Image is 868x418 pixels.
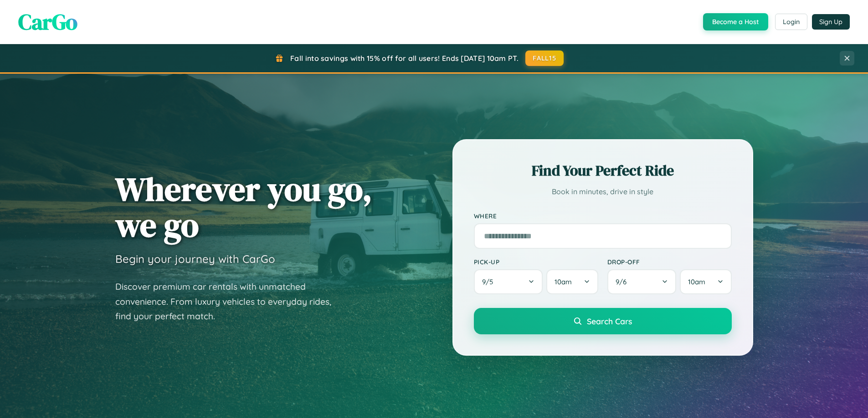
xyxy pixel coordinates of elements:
[680,269,731,294] button: 10am
[115,252,275,266] h3: Begin your journey with CarGo
[474,258,598,266] label: Pick-up
[474,185,732,198] p: Book in minutes, drive in style
[775,14,807,30] button: Login
[290,54,519,63] span: Fall into savings with 15% off for all users! Ends [DATE] 10am PT.
[607,269,677,294] button: 9/6
[607,258,732,266] label: Drop-off
[474,212,732,220] label: Where
[703,13,768,30] button: Become a Host
[474,308,732,334] button: Search Cars
[587,316,632,326] span: Search Cars
[546,269,598,294] button: 10am
[482,277,498,286] span: 9 / 5
[616,277,631,286] span: 9 / 6
[474,269,543,294] button: 9/5
[525,50,564,66] button: FALL15
[115,279,343,324] p: Discover premium car rentals with unmatched convenience. From luxury vehicles to everyday rides, ...
[555,277,572,286] span: 10am
[115,171,372,243] h1: Wherever you go, we go
[688,277,705,286] span: 10am
[812,14,850,30] button: Sign Up
[474,161,732,181] h2: Find Your Perfect Ride
[18,7,77,37] span: CarGo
